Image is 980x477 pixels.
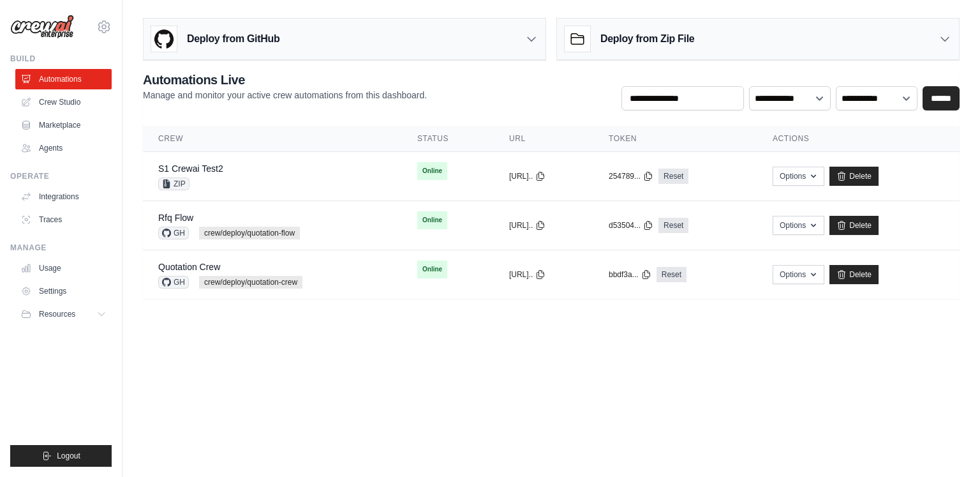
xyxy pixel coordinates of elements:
th: Crew [143,126,402,152]
button: 254789... [609,171,653,181]
span: crew/deploy/quotation-crew [199,276,302,289]
span: Resources [39,309,75,319]
span: Logout [57,451,80,461]
button: Resources [15,304,112,324]
th: Token [593,126,757,152]
a: Automations [15,69,112,89]
img: GitHub Logo [151,26,177,52]
span: Online [417,261,447,278]
span: Online [417,211,447,229]
span: ZIP [158,178,189,190]
a: Usage [15,258,112,278]
span: GH [158,276,189,289]
button: d53504... [609,220,653,231]
span: crew/deploy/quotation-flow [199,227,300,239]
a: Reset [657,267,687,282]
a: Rfq Flow [158,213,193,223]
button: bbdf3a... [609,269,651,280]
a: Marketplace [15,115,112,135]
a: S1 Crewai Test2 [158,163,223,174]
th: Actions [757,126,960,152]
button: Logout [10,445,112,467]
a: Agents [15,138,112,158]
div: Build [10,54,112,64]
a: Delete [829,265,879,284]
img: Logo [10,15,74,39]
button: Options [773,265,824,284]
a: Reset [658,169,688,184]
a: Crew Studio [15,92,112,112]
a: Reset [658,218,688,233]
button: Options [773,216,824,235]
a: Integrations [15,186,112,207]
p: Manage and monitor your active crew automations from this dashboard. [143,89,427,102]
span: GH [158,227,189,239]
span: Online [417,162,447,180]
a: Settings [15,281,112,301]
th: URL [494,126,593,152]
div: Operate [10,171,112,181]
div: Manage [10,243,112,253]
a: Delete [829,167,879,186]
button: Options [773,167,824,186]
th: Status [402,126,494,152]
h2: Automations Live [143,71,427,89]
a: Traces [15,209,112,230]
a: Delete [829,216,879,235]
h3: Deploy from Zip File [600,31,694,47]
h3: Deploy from GitHub [187,31,279,47]
a: Quotation Crew [158,262,220,272]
